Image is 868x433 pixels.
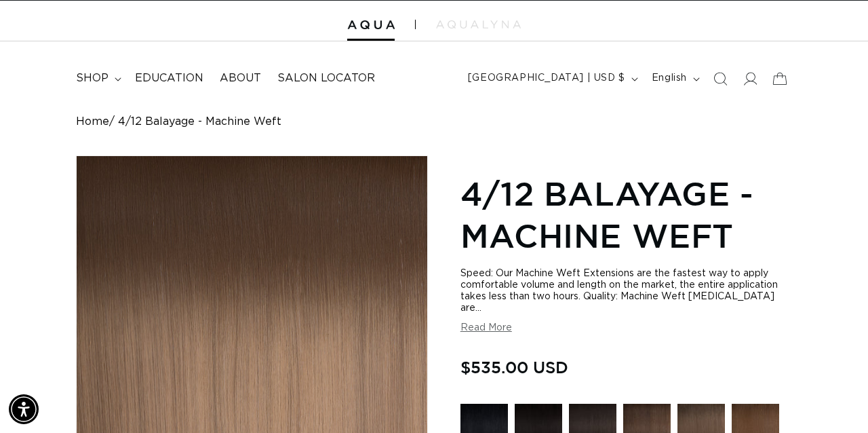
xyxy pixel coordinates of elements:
button: English [644,66,705,92]
a: Home [76,115,109,128]
summary: Search [705,64,735,94]
span: shop [76,71,108,86]
span: 4/12 Balayage - Machine Weft [118,115,281,128]
span: About [220,71,261,86]
summary: shop [68,63,127,94]
img: aqualyna.com [436,20,521,29]
a: About [212,63,269,94]
span: $535.00 USD [460,354,568,380]
nav: breadcrumbs [76,115,792,128]
img: Aqua Hair Extensions [347,20,395,30]
button: Read More [460,322,512,334]
div: Speed: Our Machine Weft Extensions are the fastest way to apply comfortable volume and length on ... [460,268,792,314]
span: Salon Locator [277,71,375,86]
a: Salon Locator [269,63,383,94]
h1: 4/12 Balayage - Machine Weft [460,172,792,257]
a: Education [127,63,212,94]
iframe: Chat Widget [800,368,868,433]
div: Accessibility Menu [9,394,39,424]
span: Education [135,71,203,86]
span: [GEOGRAPHIC_DATA] | USD $ [468,71,625,86]
span: English [652,71,687,86]
button: [GEOGRAPHIC_DATA] | USD $ [460,66,644,92]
